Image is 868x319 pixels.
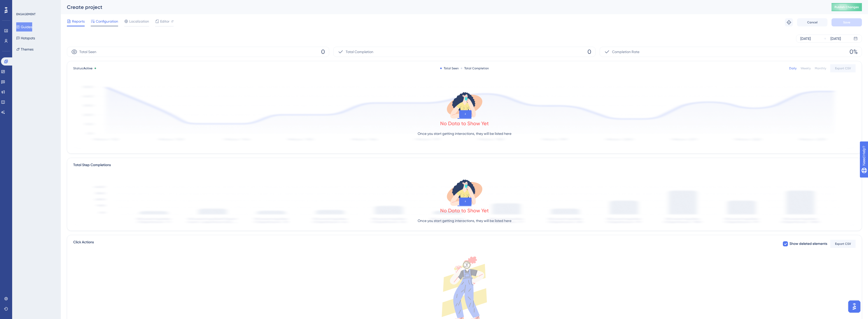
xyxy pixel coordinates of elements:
span: Publish Changes [835,5,859,9]
p: Once you start getting interactions, they will be listed here [418,218,511,224]
button: Export CSV [830,64,856,72]
button: Guides [16,22,32,31]
span: Status: [73,66,93,70]
button: Themes [16,45,33,54]
span: Export CSV [835,66,851,70]
span: Click Actions [73,239,94,248]
div: Daily [789,66,797,70]
span: Save [843,20,850,24]
div: No Data to Show Yet [440,120,489,127]
div: Total Step Completions [73,162,111,168]
span: Need Help? [12,1,32,7]
span: Export CSV [835,242,851,246]
span: Reports [72,18,85,24]
span: Completion Rate [612,49,639,55]
div: Monthly [815,66,826,70]
span: 0% [849,48,858,56]
button: Hotspots [16,34,35,43]
span: Editor [160,18,170,24]
div: [DATE] [830,36,841,42]
button: Save [832,18,862,26]
span: Active [83,67,93,70]
div: Create project [67,4,819,11]
div: Weekly [801,66,811,70]
span: Show deleted elements [789,241,827,247]
div: Total Completion [461,66,489,70]
iframe: UserGuiding AI Assistant Launcher [847,299,862,314]
span: Cancel [807,20,818,24]
span: 0 [587,48,591,56]
span: Configuration [96,18,118,24]
button: Publish Changes [832,3,862,11]
button: Export CSV [830,240,856,248]
div: No Data to Show Yet [440,207,489,214]
span: Localization [129,18,149,24]
p: Once you start getting interactions, they will be listed here [418,131,511,137]
span: 0 [321,48,325,56]
div: Total Seen [440,66,459,70]
div: ENGAGEMENT [16,12,35,16]
div: [DATE] [800,36,811,42]
span: Total Completion [346,49,373,55]
span: Total Seen [79,49,96,55]
button: Cancel [797,18,827,26]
